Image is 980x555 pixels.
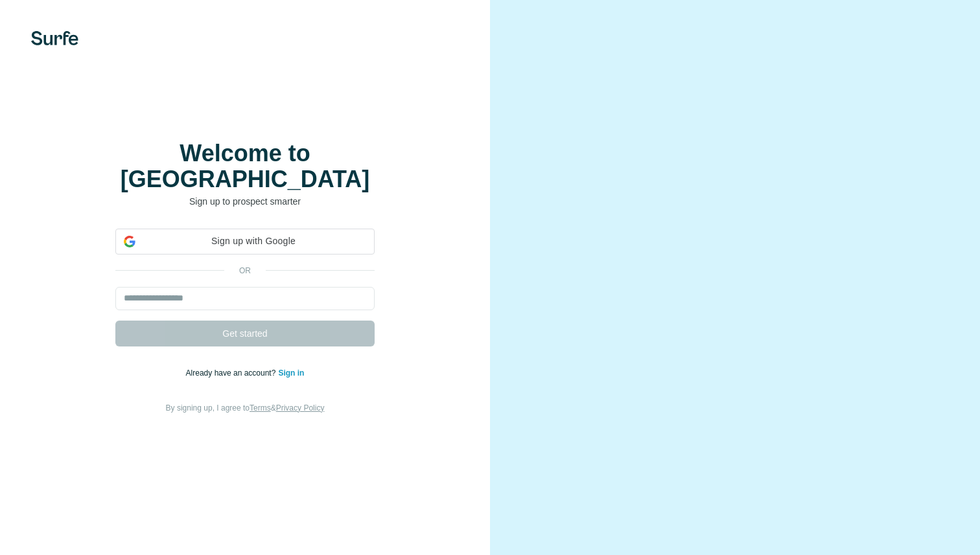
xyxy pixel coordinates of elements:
[186,368,279,378] span: Already have an account?
[250,403,271,413] a: Terms
[115,229,375,255] div: Sign up with Google
[141,234,366,248] span: Sign up with Google
[115,195,375,208] p: Sign up to prospect smarter
[276,403,325,413] a: Privacy Policy
[31,31,78,45] img: Surfe's logo
[224,265,266,277] p: or
[115,141,375,192] h1: Welcome to [GEOGRAPHIC_DATA]
[278,368,304,378] a: Sign in
[166,403,325,413] span: By signing up, I agree to &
